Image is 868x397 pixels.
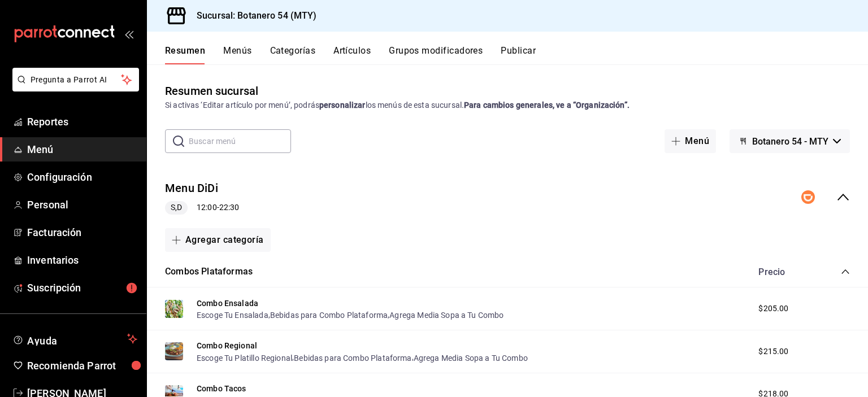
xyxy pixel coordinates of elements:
button: Combo Ensalada [197,298,258,309]
div: navigation tabs [165,45,868,64]
span: Recomienda Parrot [27,358,137,373]
button: Combo Tacos [197,383,246,394]
div: , , [197,351,528,363]
span: Facturación [27,225,137,240]
div: Si activas ‘Editar artículo por menú’, podrás los menús de esta sucursal. [165,99,850,111]
button: Menú [665,129,716,153]
input: Buscar menú [189,130,291,152]
span: Pregunta a Parrot AI [31,74,121,86]
h3: Sucursal: Botanero 54 (MTY) [188,9,317,23]
span: S,D [166,202,186,213]
button: Menu DiDi [165,180,218,197]
button: Agregar categoría [165,228,271,252]
span: $205.00 [758,303,788,315]
strong: personalizar [319,101,366,110]
button: Publicar [501,45,536,64]
img: Preview [165,300,183,318]
button: Agrega Media Sopa a Tu Combo [389,309,504,321]
span: Inventarios [27,252,137,268]
span: Botanero 54 - MTY [752,136,828,147]
span: Personal [27,197,137,212]
button: Categorías [270,45,316,64]
button: Botanero 54 - MTY [730,129,850,153]
div: Resumen sucursal [165,82,258,99]
button: Artículos [333,45,371,64]
span: Suscripción [27,280,137,295]
button: Combos Plataformas [165,265,253,278]
span: Reportes [27,114,137,129]
button: Escoge Tu Platillo Regional [197,352,292,364]
button: Bebidas para Combo Plataforma [270,309,388,321]
div: collapse-menu-row [147,171,868,224]
a: Pregunta a Parrot AI [8,82,139,94]
span: Ayuda [27,332,123,346]
button: Grupos modificadores [389,45,483,64]
button: Menús [223,45,251,64]
button: Pregunta a Parrot AI [12,68,139,91]
button: collapse-category-row [841,267,850,276]
button: Combo Regional [197,340,257,351]
span: $215.00 [758,346,788,357]
button: Bebidas para Combo Plataforma [294,352,411,364]
button: Agrega Media Sopa a Tu Combo [414,352,528,364]
img: Preview [165,342,183,360]
span: Menú [27,142,137,157]
div: Precio [747,267,819,277]
button: Escoge Tu Ensalada [197,309,268,321]
button: Resumen [165,45,205,64]
strong: Para cambios generales, ve a “Organización”. [464,101,630,110]
div: 12:00 - 22:30 [165,201,239,215]
div: , , [197,309,504,321]
button: open_drawer_menu [124,29,133,38]
span: Configuración [27,169,137,185]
